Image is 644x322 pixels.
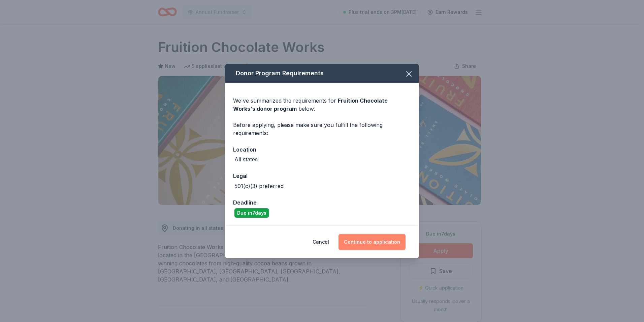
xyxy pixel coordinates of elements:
div: Deadline [233,198,411,207]
div: Donor Program Requirements [225,64,419,83]
button: Cancel [313,234,329,250]
div: All states [234,155,258,163]
div: Location [233,145,411,154]
div: Before applying, please make sure you fulfill the following requirements: [233,121,411,137]
div: We've summarized the requirements for below. [233,97,411,113]
button: Continue to application [339,234,406,250]
div: Due in 7 days [234,208,269,218]
div: Legal [233,171,411,180]
div: 501(c)(3) preferred [234,182,284,190]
